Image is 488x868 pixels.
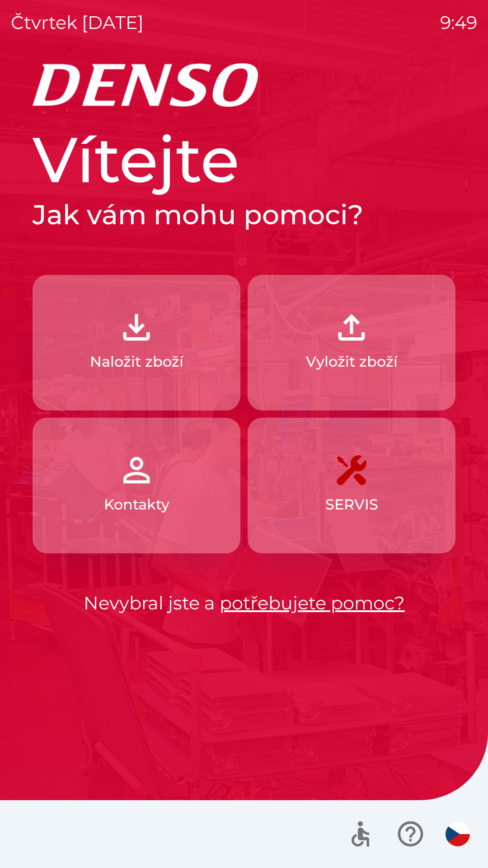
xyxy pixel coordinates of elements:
[33,418,240,553] button: Kontakty
[220,592,405,614] a: potřebujete pomoc?
[332,307,371,347] img: 2fb22d7f-6f53-46d3-a092-ee91fce06e5d.png
[11,9,144,36] p: čtvrtek [DATE]
[33,121,455,198] h1: Vítejte
[117,450,156,490] img: 072f4d46-cdf8-44b2-b931-d189da1a2739.png
[33,63,455,107] img: Logo
[332,450,371,490] img: 7408382d-57dc-4d4c-ad5a-dca8f73b6e74.png
[33,275,240,410] button: Naložit zboží
[306,351,398,373] p: Vyložit zboží
[440,9,477,36] p: 9:49
[104,494,169,515] p: Kontakty
[117,307,156,347] img: 918cc13a-b407-47b8-8082-7d4a57a89498.png
[33,590,455,617] p: Nevybral jste a
[325,494,378,515] p: SERVIS
[33,198,455,231] h2: Jak vám mohu pomoci?
[248,275,455,410] button: Vyložit zboží
[446,822,470,846] img: cs flag
[248,418,455,553] button: SERVIS
[90,351,183,373] p: Naložit zboží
